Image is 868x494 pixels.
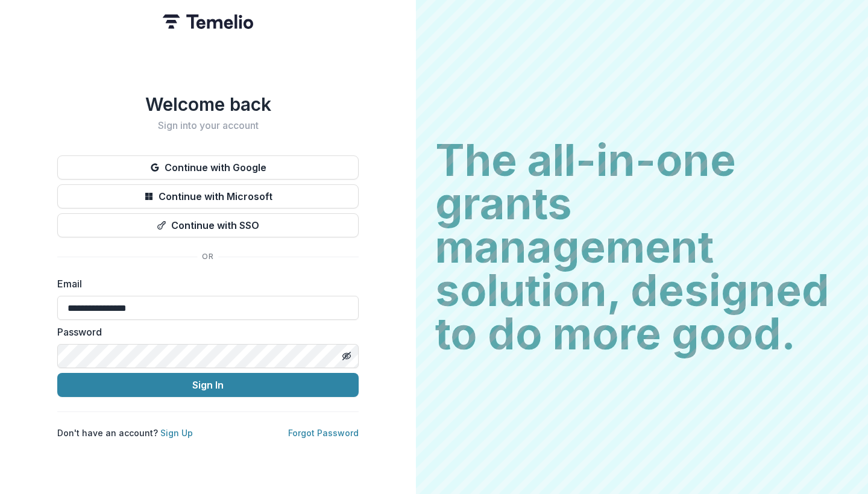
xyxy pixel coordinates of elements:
[57,213,359,237] button: Continue with SSO
[57,277,351,291] label: Email
[57,93,359,115] h1: Welcome back
[57,184,359,208] button: Continue with Microsoft
[337,346,356,366] button: Toggle password visibility
[57,155,359,180] button: Continue with Google
[163,14,253,29] img: Temelio
[57,120,359,131] h2: Sign into your account
[57,373,359,397] button: Sign In
[160,428,193,438] a: Sign Up
[288,428,359,438] a: Forgot Password
[57,427,193,439] p: Don't have an account?
[57,325,351,339] label: Password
